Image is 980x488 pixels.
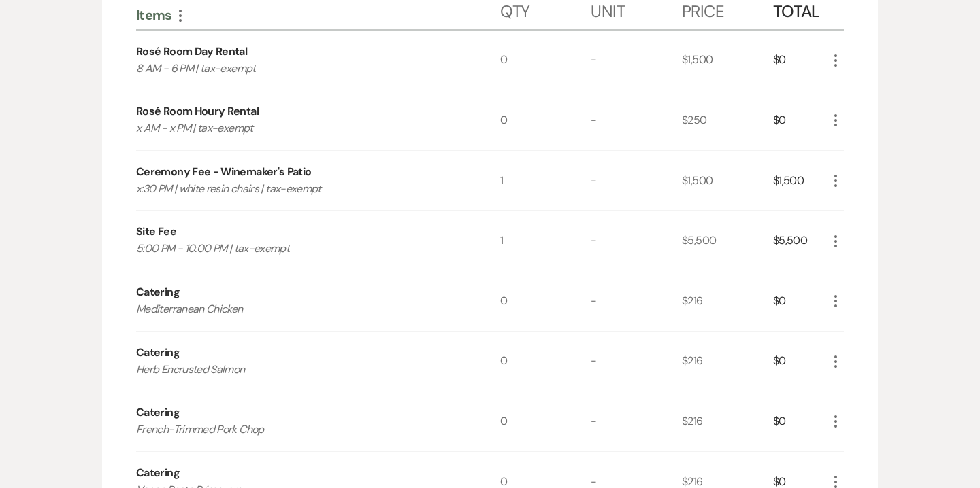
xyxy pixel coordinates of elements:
[773,211,828,271] div: $5,500
[136,120,463,137] p: x AM - x PM | tax-exempt
[136,103,259,120] div: Rosé Room Houry Rental
[500,211,591,271] div: 1
[682,211,773,271] div: $5,500
[136,300,463,318] p: Mediterranean Chicken
[500,391,591,451] div: 0
[136,284,180,300] div: Catering
[136,164,312,180] div: Ceremony Fee - Winemaker's Patio
[500,31,591,90] div: 0
[591,271,682,331] div: -
[682,31,773,90] div: $1,500
[773,391,828,451] div: $0
[136,404,180,421] div: Catering
[591,31,682,90] div: -
[682,90,773,150] div: $250
[136,60,463,77] p: 8 AM - 6 PM | tax-exempt
[773,31,828,90] div: $0
[682,332,773,391] div: $216
[500,271,591,331] div: 0
[682,391,773,451] div: $216
[136,240,463,258] p: 5:00 PM - 10:00 PM | tax-exempt
[136,224,176,240] div: Site Fee
[136,421,463,438] p: French-Trimmed Pork Chop
[682,271,773,331] div: $216
[682,151,773,211] div: $1,500
[773,271,828,331] div: $0
[591,391,682,451] div: -
[136,43,247,60] div: Rosé Room Day Rental
[773,332,828,391] div: $0
[773,151,828,211] div: $1,500
[500,151,591,211] div: 1
[591,90,682,150] div: -
[500,332,591,391] div: 0
[136,180,463,198] p: x:30 PM | white resin chairs | tax-exempt
[136,465,180,481] div: Catering
[773,90,828,150] div: $0
[136,345,180,361] div: Catering
[591,151,682,211] div: -
[136,6,500,24] div: Items
[136,361,463,379] p: Herb Encrusted Salmon
[591,211,682,271] div: -
[591,332,682,391] div: -
[500,90,591,150] div: 0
